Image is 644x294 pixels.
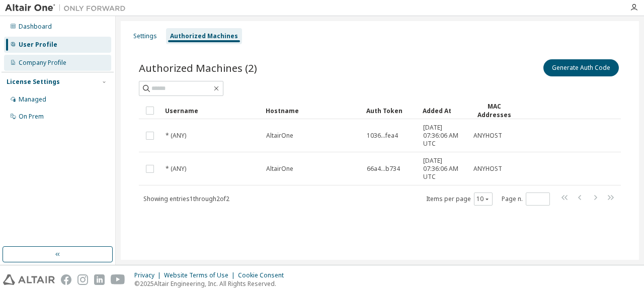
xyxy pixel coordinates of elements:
p: © 2025 Altair Engineering, Inc. All Rights Reserved. [134,279,290,288]
img: youtube.svg [111,274,125,285]
span: Items per page [426,192,493,206]
div: Authorized Machines [170,32,238,40]
span: 1036...fea4 [367,132,398,140]
span: AltairOne [266,132,293,140]
span: Page n. [502,192,550,206]
span: * (ANY) [166,165,186,173]
div: Cookie Consent [238,271,290,279]
span: [DATE] 07:36:06 AM UTC [423,124,464,148]
span: Authorized Machines (2) [139,61,257,75]
div: MAC Addresses [473,102,515,119]
div: Managed [19,95,46,104]
span: * (ANY) [166,132,186,140]
span: ANYHOST [473,165,502,173]
div: Added At [423,103,465,119]
img: instagram.svg [77,274,88,285]
span: AltairOne [266,165,293,173]
div: Hostname [266,103,358,119]
div: License Settings [7,78,60,86]
button: 10 [476,195,490,203]
div: Username [165,103,258,119]
div: On Prem [19,113,44,121]
div: User Profile [19,41,57,49]
div: Settings [133,32,157,40]
img: Altair One [5,3,131,13]
span: [DATE] 07:36:06 AM UTC [423,157,464,181]
div: Auth Token [366,103,415,119]
div: Company Profile [19,59,66,67]
button: Generate Auth Code [543,59,619,76]
span: ANYHOST [473,132,502,140]
span: 66a4...b734 [367,165,400,173]
div: Dashboard [19,23,52,31]
span: Showing entries 1 through 2 of 2 [143,194,229,203]
div: Website Terms of Use [164,271,238,279]
img: linkedin.svg [94,274,105,285]
div: Privacy [134,271,164,279]
img: altair_logo.svg [3,274,55,285]
img: facebook.svg [61,274,71,285]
